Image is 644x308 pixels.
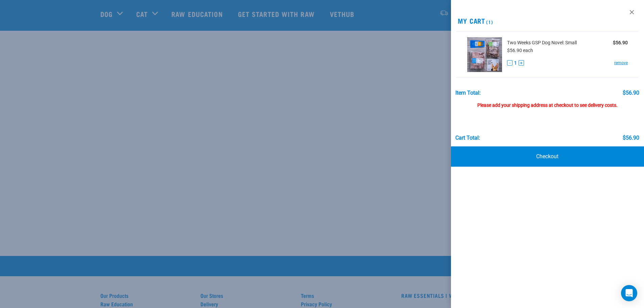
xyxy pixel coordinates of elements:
[614,60,628,66] a: remove
[621,285,637,301] div: Open Intercom Messenger
[455,135,480,141] div: Cart total:
[507,60,512,66] button: -
[514,60,517,67] span: 1
[485,21,493,23] span: (1)
[623,135,639,141] div: $56.90
[455,96,639,108] div: Please add your shipping address at checkout to see delivery costs.
[519,60,524,66] button: +
[613,40,628,45] strong: $56.90
[467,37,502,72] img: Get Started Dog (Novel)
[507,48,533,53] span: $56.90 each
[455,90,481,96] div: Item Total:
[507,39,577,46] span: Two Weeks GSP Dog Novel: Small
[623,90,639,96] div: $56.90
